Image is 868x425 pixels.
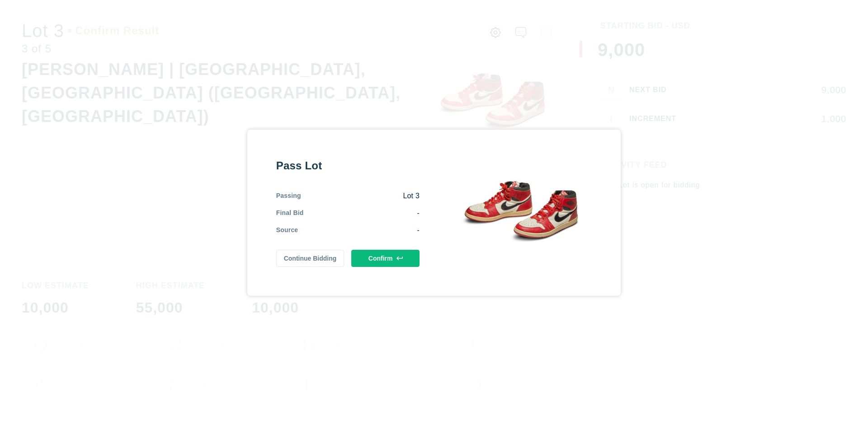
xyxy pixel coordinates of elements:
[301,191,420,201] div: Lot 3
[276,250,344,267] button: Continue Bidding
[276,191,301,201] div: Passing
[351,250,420,267] button: Confirm
[276,159,420,173] div: Pass Lot
[276,225,298,235] div: Source
[304,208,420,218] div: -
[276,208,304,218] div: Final Bid
[298,225,420,235] div: -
